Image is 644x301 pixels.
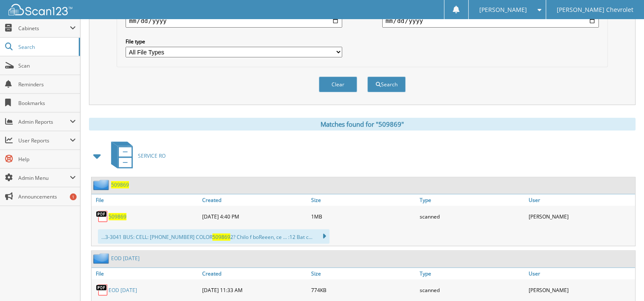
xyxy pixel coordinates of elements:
a: EOD [DATE] [109,287,137,294]
span: User Reports [18,137,70,144]
a: Created [200,268,309,279]
div: [DATE] 11:33 AM [200,281,309,298]
img: PDF.png [96,210,109,223]
a: 509869 [111,181,129,188]
div: [PERSON_NAME] [527,208,635,225]
span: Scan [18,62,76,69]
span: Bookmarks [18,99,76,107]
div: [PERSON_NAME] [527,281,635,298]
span: 509869 [212,233,230,241]
a: EOD [DATE] [111,255,140,262]
img: folder2.png [93,253,111,264]
a: Size [309,194,418,206]
img: scan123-logo-white.svg [9,4,72,15]
button: Search [367,77,406,92]
span: Search [18,43,74,51]
div: 1 [70,193,77,200]
span: Cabinets [18,25,70,32]
span: Admin Menu [18,174,70,182]
a: 509869 [109,213,126,220]
div: ...3-3041 BUS: CELL: [PHONE_NUMBER] COLOR 2? Chilo f boReeen, ce ... :12 Bat c... [98,229,329,244]
div: [DATE] 4:40 PM [200,208,309,225]
span: [PERSON_NAME] Chevrolet [557,7,633,12]
button: Clear [319,77,357,92]
a: Created [200,194,309,206]
div: scanned [418,208,526,225]
input: start [126,14,342,28]
span: Announcements [18,193,76,200]
a: User [527,194,635,206]
span: Help [18,156,76,163]
a: Size [309,268,418,279]
a: User [527,268,635,279]
div: 1MB [309,208,418,225]
img: folder2.png [93,179,111,190]
img: PDF.png [96,284,109,296]
a: SERVICE RO [106,139,166,173]
a: File [92,194,200,206]
div: scanned [418,281,526,298]
a: Type [418,268,526,279]
span: SERVICE RO [138,152,166,159]
span: Reminders [18,81,76,88]
div: Matches found for "509869" [89,118,635,131]
div: 774KB [309,281,418,298]
a: File [92,268,200,279]
label: File type [126,38,342,45]
span: [PERSON_NAME] [479,7,527,12]
input: end [382,14,599,28]
a: Type [418,194,526,206]
span: Admin Reports [18,118,70,125]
